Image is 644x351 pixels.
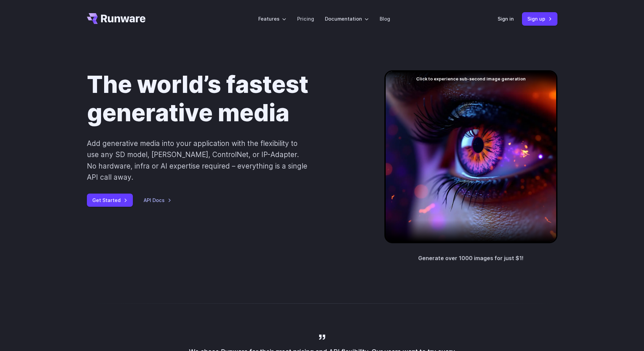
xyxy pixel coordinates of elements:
a: Sign in [498,15,514,23]
a: Get Started [87,194,133,207]
a: Blog [380,15,390,23]
a: API Docs [144,196,171,204]
label: Documentation [325,15,369,23]
a: Sign up [522,12,557,25]
p: Generate over 1000 images for just $1! [418,254,524,263]
h1: The world’s fastest generative media [87,70,363,127]
a: Pricing [297,15,314,23]
label: Features [258,15,286,23]
p: Add generative media into your application with the flexibility to use any SD model, [PERSON_NAME... [87,138,308,183]
a: Go to / [87,13,146,24]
